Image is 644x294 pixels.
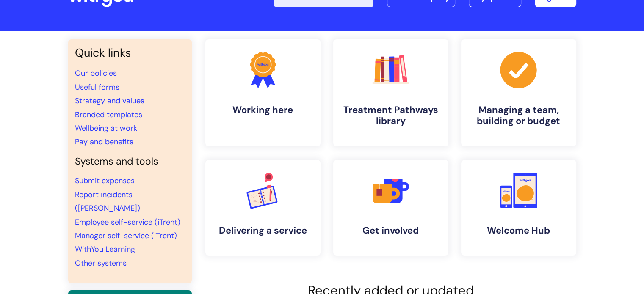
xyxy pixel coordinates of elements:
a: Treatment Pathways library [333,39,448,146]
a: Welcome Hub [461,160,576,256]
a: Strategy and values [75,96,144,106]
h4: Systems and tools [75,156,185,168]
a: Working here [205,39,321,146]
h4: Welcome Hub [468,225,569,236]
a: Branded templates [75,110,142,120]
a: Other systems [75,258,127,268]
a: Wellbeing at work [75,123,137,133]
a: Submit expenses [75,176,135,186]
a: Employee self-service (iTrent) [75,217,180,227]
a: Useful forms [75,82,119,92]
a: Delivering a service [205,160,321,256]
h4: Treatment Pathways library [340,104,442,127]
h4: Working here [212,104,314,115]
a: Get involved [333,160,448,256]
h4: Managing a team, building or budget [468,104,569,127]
a: Pay and benefits [75,137,133,147]
h3: Quick links [75,46,185,60]
h4: Delivering a service [212,225,314,236]
a: WithYou Learning [75,244,135,254]
h4: Get involved [340,225,442,236]
a: Managing a team, building or budget [461,39,576,146]
a: Manager self-service (iTrent) [75,231,177,241]
a: Our policies [75,68,117,78]
a: Report incidents ([PERSON_NAME]) [75,190,140,213]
